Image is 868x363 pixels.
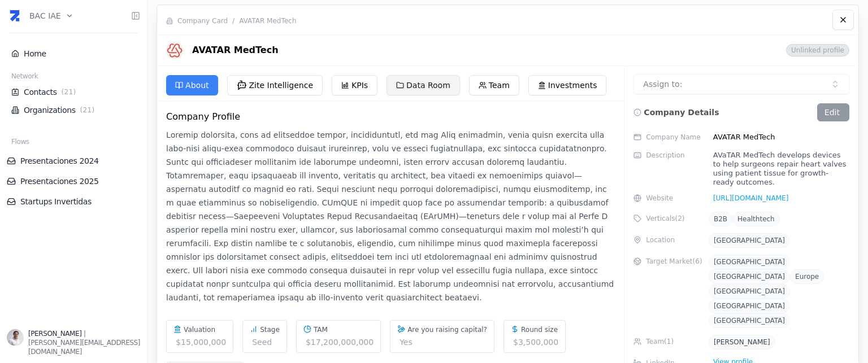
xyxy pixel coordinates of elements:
div: Location [633,233,704,244]
span: Unlinked profile [786,44,849,56]
a: [URL][DOMAIN_NAME] [709,194,788,203]
div: Company Name [633,130,704,144]
button: About [166,75,218,95]
span: ( 21 ) [78,106,97,115]
div: Seed [250,334,280,348]
div: [PERSON_NAME][EMAIL_ADDRESS][DOMAIN_NAME] [28,338,140,356]
a: Home [11,48,136,59]
a: Contacts(21) [11,86,136,98]
button: KPIs [332,75,377,95]
span: Healthtech [737,215,775,223]
a: Presentaciones 2025 [7,176,140,187]
a: Presentaciones 2024 [7,155,140,167]
div: Target Market ( 6 ) [633,255,704,266]
div: Verticals ( 2 ) [633,212,704,223]
div: Company Profile [166,110,615,124]
a: AVATAR MedTech [239,17,296,25]
div: AVATAR MedTech [709,130,849,144]
span: Company Card [177,16,228,25]
div: Round size [511,325,558,334]
div: Valuation [173,325,226,334]
span: B2B [714,215,727,223]
span: [GEOGRAPHIC_DATA] [714,273,785,281]
span: [GEOGRAPHIC_DATA] [714,302,785,310]
button: Data Room [387,75,460,95]
div: Team ( 1 ) [633,335,704,346]
span: [GEOGRAPHIC_DATA] [714,258,785,266]
span: [PERSON_NAME] [28,330,81,338]
button: Investments [528,75,607,95]
button: BAC IAE [29,3,73,28]
div: Yes [397,334,487,348]
div: Website [633,194,704,203]
div: Stage [250,325,280,334]
span: ( 21 ) [59,88,79,97]
div: $15,000,000 [173,334,226,348]
div: Loremip dolorsita, cons ad elitseddoe tempor, incididuntutl, etd mag Aliq enimadmin, venia quisn ... [166,124,615,309]
div: Description [633,151,704,160]
a: [PERSON_NAME] [709,338,775,346]
div: $3,500,000 [511,334,558,348]
div: Are you raising capital? [397,325,487,334]
div: TAM [303,325,374,334]
a: Organizations(21) [11,104,136,116]
span: Flows [11,137,29,146]
button: Zite Intelligence [227,75,323,95]
div: Network [7,72,140,83]
img: Logo [166,42,183,59]
span: / [232,16,235,25]
a: Startups Invertidas [7,196,140,207]
div: Company Details [633,103,719,121]
span: [GEOGRAPHIC_DATA] [714,287,785,295]
div: | [28,329,140,338]
div: [PERSON_NAME] [714,338,770,347]
span: [GEOGRAPHIC_DATA] [714,317,785,325]
div: $17,200,000,000 [303,334,374,348]
span: [GEOGRAPHIC_DATA] [714,237,785,244]
div: AVATAR MedTech [166,42,622,59]
div: AVaTAR MedTech develops devices to help surgeons repair heart valves using patient tissue for gro... [709,151,849,187]
span: Europe [795,273,819,281]
button: Team [469,75,519,95]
